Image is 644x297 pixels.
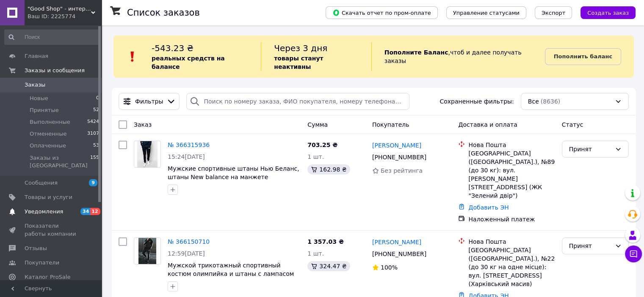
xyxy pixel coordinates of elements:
a: № 366315936 [168,142,210,148]
span: Все [528,97,539,106]
span: 12:59[DATE] [168,250,205,257]
span: Главная [25,52,48,60]
b: Пополнить баланс [554,53,612,60]
span: 34 [80,208,90,215]
span: Товары и услуги [25,193,72,201]
span: Доставка и оплата [458,121,517,128]
button: Создать заказ [580,6,636,19]
span: "Good Shop" - интернет-магазин спортивной обуви одежды и аксессуаров. [28,5,91,13]
span: 703.25 ₴ [307,142,337,148]
span: 1 шт. [307,153,324,160]
input: Поиск по номеру заказа, ФИО покупателя, номеру телефона, Email, номеру накладной [186,93,409,110]
span: 15:24[DATE] [168,153,205,160]
span: Показатели работы компании [25,222,78,237]
div: 162.98 ₴ [307,164,350,174]
span: 3107 [87,130,99,138]
span: 53 [93,142,99,150]
span: 5424 [87,118,99,126]
span: Принятые [30,106,59,114]
span: Заказы из [GEOGRAPHIC_DATA] [30,154,90,169]
span: Сообщения [25,179,58,187]
span: Отмененные [30,130,66,138]
span: Экспорт [542,10,565,16]
h1: Список заказов [127,8,200,18]
a: Мужские спортивные штаны Нью Беланс, штаны New balance на манжете трикотажные, синие, XS M [168,165,299,189]
button: Управление статусами [446,6,526,19]
div: Ваш ID: 2225774 [28,13,102,20]
div: [GEOGRAPHIC_DATA] ([GEOGRAPHIC_DATA].), №22 (до 30 кг на одне місце): вул. [STREET_ADDRESS] (Харк... [468,246,555,288]
span: Новые [30,95,48,102]
input: Поиск [4,30,100,45]
a: Фото товару [134,237,161,264]
b: реальных средств на балансе [152,55,225,70]
span: Каталог ProSale [25,273,70,281]
b: Пополните Баланс [384,49,448,56]
span: 12 [90,208,100,215]
div: Принят [569,144,611,154]
span: Статус [562,121,583,128]
span: Сохраненные фильтры: [439,97,514,106]
a: [PERSON_NAME] [372,238,421,246]
img: Фото товару [138,238,156,264]
span: 155 [90,154,99,169]
span: 1 357.03 ₴ [307,238,344,245]
span: Покупатели [25,259,59,267]
span: Заказы и сообщения [25,67,85,74]
a: Мужской трикотажный спортивный костюм олимпийка и штаны с лампасом [PERSON_NAME], Under Armour че... [168,262,294,286]
span: Заказы [25,81,45,89]
span: Заказ [134,121,152,128]
div: Наложенный платеж [468,215,555,223]
button: Чат с покупателем [625,245,642,262]
a: Пополнить баланс [545,48,621,65]
span: 9 [89,179,97,186]
span: Сумма [307,121,328,128]
b: товары станут неактивны [274,55,323,70]
span: Через 3 дня [274,43,327,53]
a: Фото товару [134,141,161,168]
span: Без рейтинга [381,167,423,174]
button: Скачать отчет по пром-оплате [326,6,438,19]
span: 52 [93,106,99,114]
span: 0 [96,95,99,102]
div: [GEOGRAPHIC_DATA] ([GEOGRAPHIC_DATA].), №89 (до 30 кг): вул. [PERSON_NAME][STREET_ADDRESS] (ЖК "З... [468,149,555,200]
span: Скачать отчет по пром-оплате [332,9,431,16]
a: [PERSON_NAME] [372,141,421,150]
a: Добавить ЭН [468,204,509,211]
img: Фото товару [137,141,158,167]
span: -543.23 ₴ [152,43,193,53]
span: (8636) [541,98,561,105]
span: Фильтры [135,97,163,106]
span: Оплаченные [30,142,66,150]
span: Управление статусами [453,10,520,16]
a: № 366150710 [168,238,210,245]
div: 324.47 ₴ [307,261,350,271]
a: Создать заказ [572,9,636,16]
span: 1 шт. [307,250,324,257]
div: [PHONE_NUMBER] [370,151,428,163]
span: Уведомления [25,208,63,215]
div: Нова Пошта [468,141,555,149]
span: 100% [381,264,398,271]
span: Создать заказ [587,10,629,16]
span: Выполненные [30,118,70,126]
span: Покупатель [372,121,409,128]
div: Нова Пошта [468,237,555,246]
div: , чтоб и далее получать заказы [371,42,545,71]
img: :exclamation: [126,50,139,63]
span: Отзывы [25,245,47,252]
div: [PHONE_NUMBER] [370,248,428,260]
button: Экспорт [535,6,572,19]
div: Принят [569,241,611,251]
